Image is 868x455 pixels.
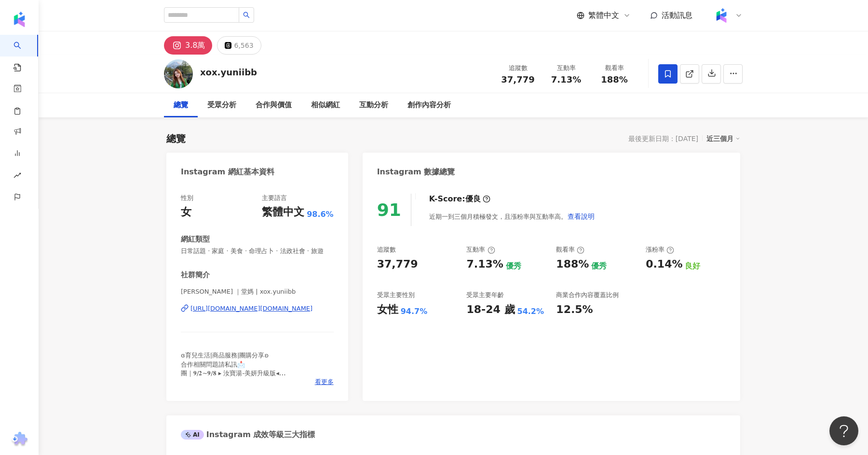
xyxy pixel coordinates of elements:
[556,257,589,272] div: 188%
[377,200,401,220] div: 91
[501,74,534,85] span: 37,779
[164,36,212,55] button: 3.8萬
[712,6,731,25] img: Kolr%20app%20icon%20%281%29.png
[217,36,261,55] button: 6,563
[12,12,27,27] img: logo icon
[466,257,503,272] div: 7.13%
[685,261,700,271] div: 良好
[377,291,415,299] div: 受眾主要性別
[551,75,581,85] span: 7.13%
[628,135,698,142] div: 最後更新日期：[DATE]
[429,194,490,204] div: K-Score :
[429,207,595,226] div: 近期一到三個月積極發文，且漲粉率與互動率高。
[262,205,304,220] div: 繁體中文
[377,257,418,272] div: 37,779
[181,304,334,313] a: [URL][DOMAIN_NAME][DOMAIN_NAME]
[181,352,286,394] span: ɞ育兒生活|商品服務|團購分享ʚ 合作相關問題請私訊📩 團｜𝟗/𝟐~𝟗/𝟖 ▸ 汝寶湯-美妍升級版◂ 現貨團｜▸ Munichi自動環扣勾勾傘 ◂ 現貨團｜▸ ASPOR手持折疊颶冰扇 ◂
[200,66,257,78] div: xox.yuniibb
[377,302,398,317] div: 女性
[556,245,584,254] div: 觀看率
[506,261,521,271] div: 優秀
[181,287,334,296] span: [PERSON_NAME] ｜堂媽 | xox.yuniibb
[517,306,544,317] div: 54.2%
[401,306,428,317] div: 94.7%
[596,63,633,73] div: 觀看率
[190,304,312,313] div: [URL][DOMAIN_NAME][DOMAIN_NAME]
[601,75,628,85] span: 188%
[466,291,504,299] div: 受眾主要年齡
[377,167,455,177] div: Instagram 數據總覽
[591,261,607,271] div: 優秀
[243,12,250,18] span: search
[568,213,595,220] span: 查看說明
[466,302,515,317] div: 18-24 歲
[548,63,584,73] div: 互動率
[646,245,674,254] div: 漲粉率
[588,10,619,21] span: 繁體中文
[234,39,253,52] div: 6,563
[185,39,205,52] div: 3.8萬
[307,209,334,220] span: 98.6%
[181,429,315,440] div: Instagram 成效等級三大指標
[181,270,210,280] div: 社群簡介
[315,378,334,386] span: 看更多
[311,100,340,111] div: 相似網紅
[465,194,481,204] div: 優良
[646,257,682,272] div: 0.14%
[359,100,388,111] div: 互動分析
[207,100,236,111] div: 受眾分析
[556,302,593,317] div: 12.5%
[181,234,210,244] div: 網紅類型
[256,100,292,111] div: 合作與價值
[14,35,33,72] a: search
[377,245,396,254] div: 追蹤數
[829,416,858,445] iframe: Help Scout Beacon - Open
[706,132,740,145] div: 近三個月
[567,207,595,226] button: 查看說明
[174,100,188,111] div: 總覽
[164,59,193,88] img: KOL Avatar
[262,194,287,202] div: 主要語言
[181,247,334,256] span: 日常話題 · 家庭 · 美食 · 命理占卜 · 法政社會 · 旅遊
[662,11,692,20] span: 活動訊息
[500,63,536,73] div: 追蹤數
[181,430,204,440] div: AI
[166,132,186,145] div: 總覽
[556,291,619,299] div: 商業合作內容覆蓋比例
[181,205,191,220] div: 女
[466,245,495,254] div: 互動率
[10,432,29,447] img: chrome extension
[407,100,451,111] div: 創作內容分析
[181,167,274,177] div: Instagram 網紅基本資料
[14,166,21,187] span: rise
[181,194,193,202] div: 性別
